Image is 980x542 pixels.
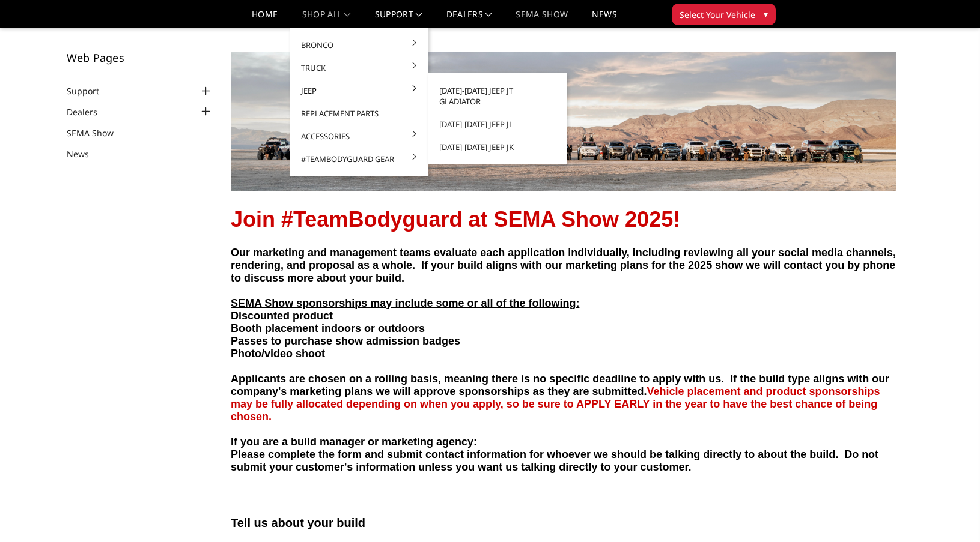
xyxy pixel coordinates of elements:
a: Replacement Parts [295,102,424,125]
a: SEMA Show [67,127,129,139]
a: [DATE]-[DATE] Jeep JL [433,113,562,136]
a: Support [375,10,422,28]
strong: Vehicle Make: [222,490,277,499]
a: News [592,10,616,28]
a: Bronco [295,34,424,56]
a: #TeamBodyguard Gear [295,148,424,170]
iframe: Chat Widget [920,484,980,542]
a: Dealers [446,10,492,28]
a: Jeep [295,79,424,102]
a: Home [252,10,278,28]
span: ▾ [764,8,768,20]
a: Truck [295,56,424,79]
h5: Web Pages [67,52,213,63]
button: Select Your Vehicle [672,4,776,25]
a: SEMA Show [516,10,568,28]
a: News [67,148,104,160]
a: shop all [302,10,351,28]
a: Accessories [295,125,424,148]
a: Dealers [67,106,112,118]
a: Support [67,85,114,97]
a: [DATE]-[DATE] Jeep JT Gladiator [433,79,562,113]
span: Select Your Vehicle [680,8,755,21]
strong: Vehicle Model: [443,490,502,499]
a: [DATE]-[DATE] Jeep JK [433,136,562,158]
